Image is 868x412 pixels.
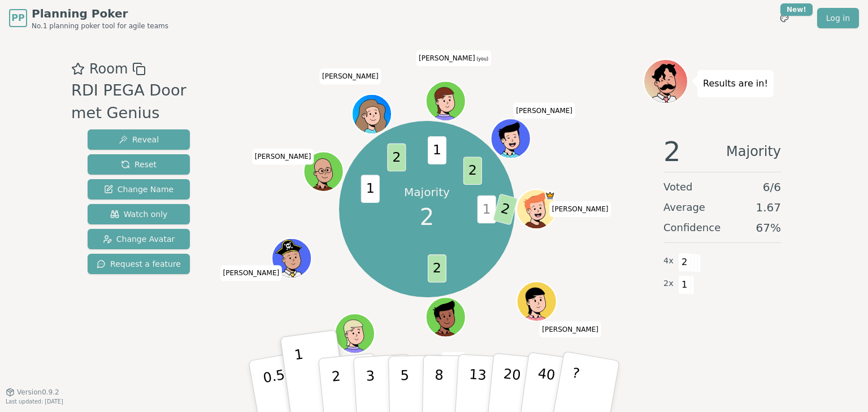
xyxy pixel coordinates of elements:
[416,50,491,66] span: Click to change your name
[428,136,446,164] span: 1
[545,190,555,201] span: Olaf is the host
[763,179,781,195] span: 6 / 6
[726,138,781,165] span: Majority
[678,253,691,272] span: 2
[513,103,575,119] span: Click to change your name
[817,8,859,28] a: Log in
[703,76,768,92] p: Results are in!
[319,68,381,84] span: Click to change your name
[293,346,310,408] p: 1
[663,220,721,236] span: Confidence
[493,193,518,225] span: 2
[110,209,168,220] span: Watch only
[89,59,128,79] span: Room
[11,11,24,25] span: PP
[441,352,466,368] span: Click to change your name
[32,6,168,21] span: Planning Poker
[404,184,450,200] p: Majority
[539,322,601,337] span: Click to change your name
[17,388,59,397] span: Version 0.9.2
[71,59,85,79] button: Add as favourite
[97,258,181,270] span: Request a feature
[121,159,157,170] span: Reset
[663,138,681,165] span: 2
[428,254,446,283] span: 2
[88,154,190,175] button: Reset
[663,277,674,290] span: 2 x
[252,149,314,164] span: Click to change your name
[663,179,693,195] span: Voted
[388,143,406,171] span: 2
[88,229,190,249] button: Change Avatar
[71,79,211,125] div: RDI PEGA Door met Genius
[6,398,63,405] span: Last updated: [DATE]
[88,129,190,150] button: Reveal
[9,6,168,31] a: PPPlanning PokerNo.1 planning poker tool for agile teams
[663,200,705,215] span: Average
[361,175,380,203] span: 1
[780,3,813,16] div: New!
[678,275,691,294] span: 1
[663,255,674,267] span: 4 x
[463,157,482,185] span: 2
[88,204,190,224] button: Watch only
[6,388,59,397] button: Version0.9.2
[420,200,434,234] span: 2
[475,57,489,62] span: (you)
[478,195,496,223] span: 1
[119,134,159,145] span: Reveal
[32,21,168,31] span: No.1 planning poker tool for agile teams
[220,265,282,281] span: Click to change your name
[103,233,175,245] span: Change Avatar
[756,220,781,236] span: 67 %
[756,200,781,215] span: 1.67
[104,184,173,195] span: Change Name
[774,8,795,28] button: New!
[88,254,190,274] button: Request a feature
[549,201,611,217] span: Click to change your name
[427,83,465,120] button: Click to change your avatar
[88,179,190,200] button: Change Name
